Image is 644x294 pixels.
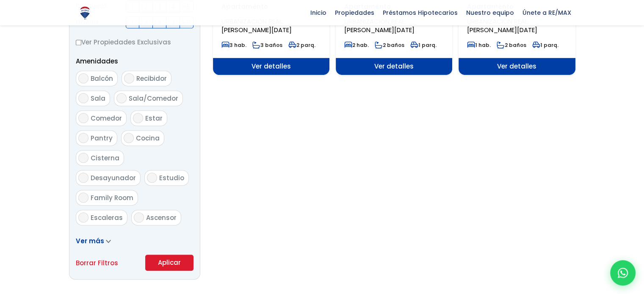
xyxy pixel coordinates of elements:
[91,114,122,123] span: Comedor
[91,74,113,83] span: Balcón
[136,134,160,143] span: Cocina
[91,173,136,182] span: Desayunador
[336,58,452,75] span: Ver detalles
[124,133,134,143] input: Cocina
[410,41,437,49] span: 1 parq.
[344,17,415,34] span: URBANIZACIÓN REAL, [PERSON_NAME][DATE]
[78,73,88,83] input: Balcón
[288,41,315,49] span: 2 parq.
[467,41,491,49] span: 1 hab.
[78,212,88,223] input: Escaleras
[375,41,404,49] span: 2 baños
[147,173,157,183] input: Estudio
[145,114,163,123] span: Estar
[78,133,88,143] input: Pantry
[76,258,118,268] a: Borrar Filtros
[116,93,127,103] input: Sala/Comedor
[76,40,81,45] input: Ver Propiedades Exclusivas
[532,41,558,49] span: 1 parq.
[344,41,369,49] span: 2 hab.
[129,94,178,103] span: Sala/Comedor
[221,17,292,34] span: URBANIZACIÓN REAL, [PERSON_NAME][DATE]
[78,113,88,123] input: Comedor
[91,213,123,222] span: Escaleras
[133,113,143,123] input: Estar
[78,93,88,103] input: Sala
[159,173,184,182] span: Estudio
[91,94,105,103] span: Sala
[78,173,88,183] input: Desayunador
[146,213,177,222] span: Ascensor
[91,193,133,202] span: Family Room
[213,58,329,75] span: Ver detalles
[462,6,518,19] span: Nuestro equipo
[134,212,144,223] input: Ascensor
[459,58,575,75] span: Ver detalles
[124,73,134,83] input: Recibidor
[78,192,88,203] input: Family Room
[252,41,282,49] span: 3 baños
[145,255,193,271] button: Aplicar
[467,17,537,34] span: URBANIZACIÓN REAL, [PERSON_NAME][DATE]
[221,41,246,49] span: 3 hab.
[497,41,526,49] span: 2 baños
[76,236,111,245] a: Ver más
[91,134,113,143] span: Pantry
[518,6,575,19] span: Únete a RE/MAX
[76,236,104,245] span: Ver más
[306,6,331,19] span: Inicio
[331,6,379,19] span: Propiedades
[136,74,167,83] span: Recibidor
[76,37,193,47] label: Ver Propiedades Exclusivas
[78,153,88,163] input: Cisterna
[77,5,92,20] img: Logo de REMAX
[91,154,119,162] span: Cisterna
[379,6,462,19] span: Préstamos Hipotecarios
[76,56,193,66] p: Amenidades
